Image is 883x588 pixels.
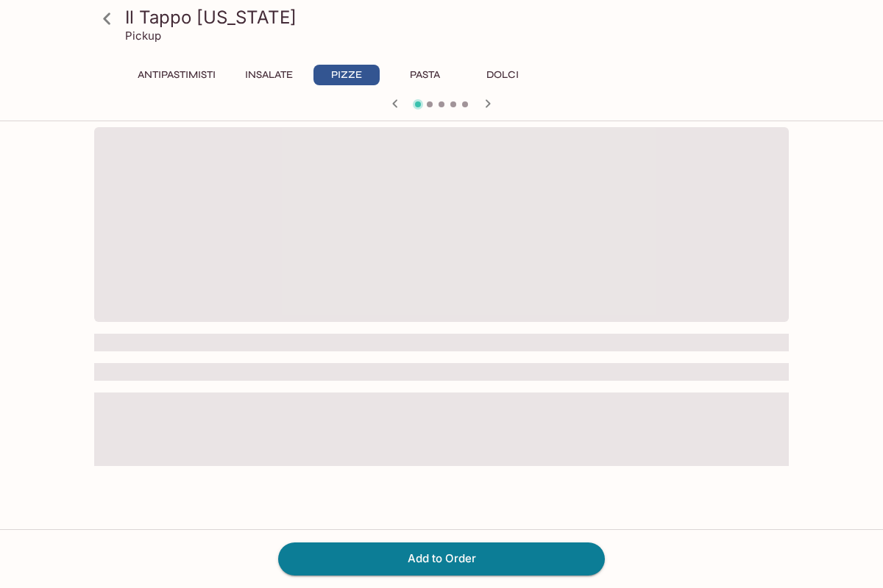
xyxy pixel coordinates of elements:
button: DOLCI [469,65,536,85]
button: PASTA [391,65,458,85]
button: ANTIPASTIMISTI [130,65,224,85]
button: PIZZE [313,65,380,85]
p: Pickup [125,29,161,43]
button: INSALATE [235,65,302,85]
h3: Il Tappo [US_STATE] [125,6,783,29]
button: Add to Order [278,542,605,575]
